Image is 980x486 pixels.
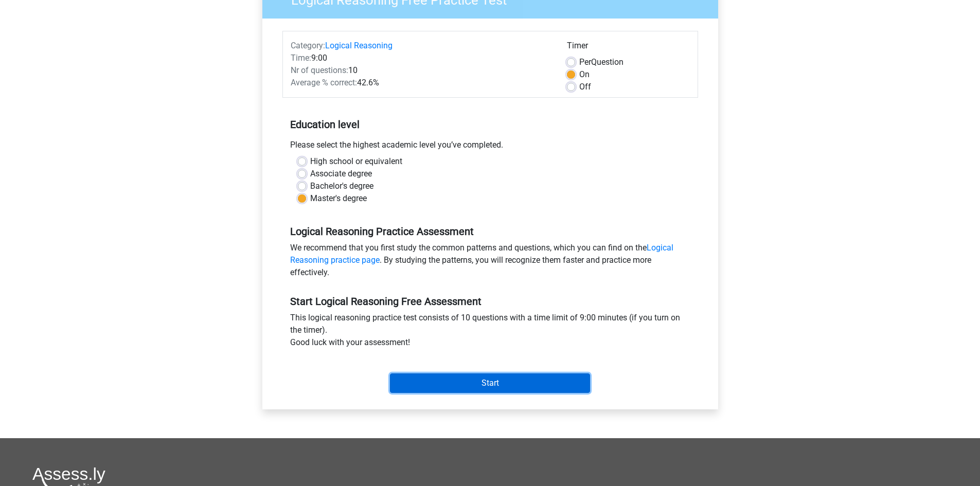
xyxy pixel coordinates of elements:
[283,52,559,64] div: 9:00
[567,40,690,56] div: Timer
[282,139,698,155] div: Please select the highest academic level you’ve completed.
[291,78,357,87] span: Average % correct:
[291,41,325,50] span: Category:
[282,242,698,283] div: We recommend that you first study the common patterns and questions, which you can find on the . ...
[291,65,348,75] span: Nr of questions:
[282,312,698,353] div: This logical reasoning practice test consists of 10 questions with a time limit of 9:00 minutes (...
[579,56,623,68] label: Question
[579,68,590,81] label: On
[310,155,402,168] label: High school or equivalent
[310,180,373,192] label: Bachelor's degree
[283,64,559,77] div: 10
[310,168,372,180] label: Associate degree
[325,41,393,50] a: Logical Reasoning
[290,225,690,238] h5: Logical Reasoning Practice Assessment
[290,295,690,308] h5: Start Logical Reasoning Free Assessment
[283,77,559,89] div: 42.6%
[290,114,690,135] h5: Education level
[390,373,590,393] input: Start
[579,81,591,93] label: Off
[291,53,311,63] span: Time:
[310,192,367,205] label: Master's degree
[579,57,591,67] span: Per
